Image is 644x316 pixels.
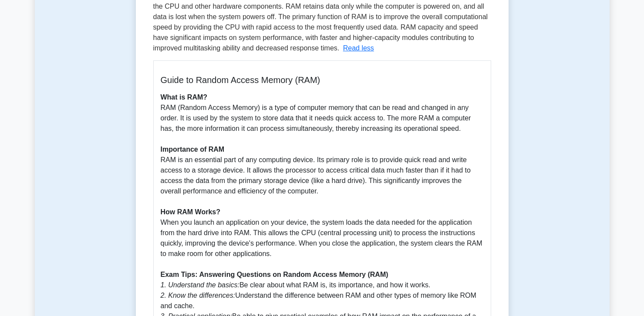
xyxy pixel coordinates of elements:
i: 2. Know the differences: [161,292,236,299]
b: What is RAM? [161,93,208,101]
b: Importance of RAM [161,146,225,153]
b: How RAM Works? [161,208,220,216]
h5: Guide to Random Access Memory (RAM) [161,75,484,85]
b: Exam Tips: Answering Questions on Random Access Memory (RAM) [161,271,388,278]
i: 1. Understand the basics: [161,281,239,289]
button: Read less [343,43,374,53]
